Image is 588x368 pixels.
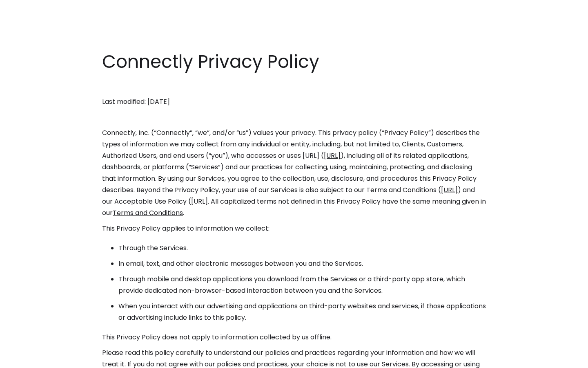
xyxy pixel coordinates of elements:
[102,49,486,74] h1: Connectly Privacy Policy
[118,274,486,296] li: Through mobile and desktop applications you download from the Services or a third-party app store...
[102,332,486,343] p: This Privacy Policy does not apply to information collected by us offline.
[441,185,458,195] a: [URL]
[118,301,486,323] li: When you interact with our advertising and applications on third-party websites and services, if ...
[118,242,486,254] li: Through the Services.
[113,208,183,218] a: Terms and Conditions
[102,96,486,108] p: Last modified: [DATE]
[16,354,49,365] ul: Language list
[102,81,486,92] p: ‍
[324,151,341,160] a: [URL]
[8,353,49,365] aside: Language selected: English
[102,127,486,219] p: Connectly, Inc. (“Connectly”, “we”, and/or “us”) values your privacy. This privacy policy (“Priva...
[118,258,486,269] li: In email, text, and other electronic messages between you and the Services.
[102,223,486,234] p: This Privacy Policy applies to information we collect:
[102,112,486,123] p: ‍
